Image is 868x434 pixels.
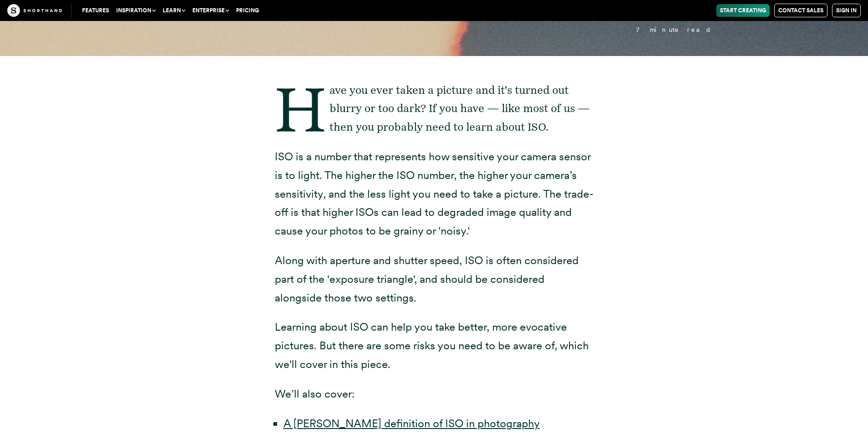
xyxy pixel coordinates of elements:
p: Learning about ISO can help you take better, more evocative pictures. But there are some risks yo... [275,318,594,373]
p: 7 minute read [138,26,730,33]
p: We’ll also cover: [275,385,594,403]
a: Start Creating [716,4,770,17]
a: Sign in [832,4,861,17]
img: The Craft [7,4,62,17]
p: ISO is a number that represents how sensitive your camera sensor is to light. The higher the ISO ... [275,148,594,240]
p: Along with aperture and shutter speed, ISO is often considered part of the 'exposure triangle', a... [275,251,594,307]
a: Features [78,4,113,17]
a: A [PERSON_NAME] definition of ISO in photography [283,417,540,430]
button: Learn [159,4,189,17]
a: Pricing [232,4,262,17]
p: Have you ever taken a picture and it's turned out blurry or too dark? If you have — like most of ... [275,81,594,137]
a: Contact Sales [774,4,827,17]
button: Enterprise [189,4,232,17]
button: Inspiration [113,4,159,17]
